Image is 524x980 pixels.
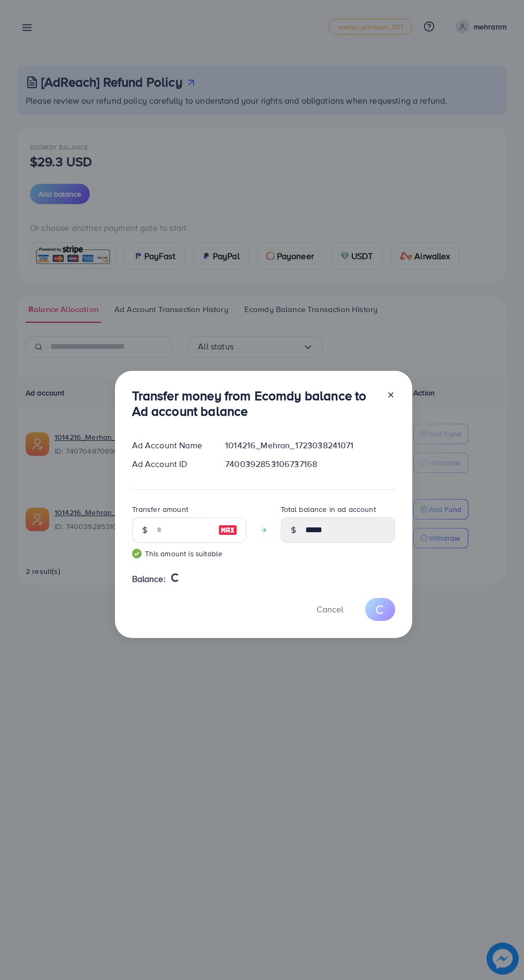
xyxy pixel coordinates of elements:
img: image [218,524,237,536]
small: This amount is suitable [132,548,246,559]
div: Ad Account ID [124,458,217,470]
button: Cancel [303,598,357,621]
label: Total balance in ad account [281,504,376,515]
span: Cancel [317,603,343,615]
div: 1014216_Mehran_1723038241071 [217,439,403,452]
span: Balance: [132,573,166,585]
div: Ad Account Name [124,439,217,452]
img: guide [132,549,142,558]
label: Transfer amount [132,504,188,515]
div: 7400392853106737168 [217,458,403,470]
h3: Transfer money from Ecomdy balance to Ad account balance [132,388,378,419]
